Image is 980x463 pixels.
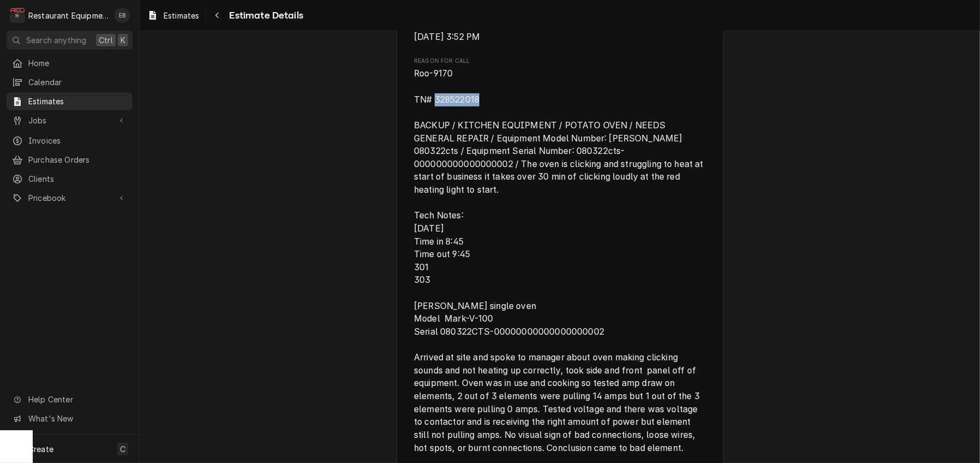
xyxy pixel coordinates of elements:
[115,8,130,23] div: EB
[120,443,125,455] span: C
[7,151,133,169] a: Purchase Orders
[7,409,133,428] a: Go to What's New
[226,8,303,23] span: Estimate Details
[28,115,111,126] span: Jobs
[10,8,25,23] div: Restaurant Equipment Diagnostics's Avatar
[143,7,203,25] a: Estimates
[164,10,199,21] span: Estimates
[28,154,127,165] span: Purchase Orders
[414,20,706,44] div: Last Modified
[414,31,706,44] span: Last Modified
[414,68,706,453] span: Roo-9170 TN# 328522018 BACKUP / KITCHEN EQUIPMENT / POTATO OVEN / NEEDS GENERAL REPAIR / Equipmen...
[121,34,125,46] span: K
[28,57,127,69] span: Home
[414,57,706,454] div: Reason for Call
[7,170,133,188] a: Clients
[414,67,706,454] span: Reason for Call
[7,111,133,129] a: Go to Jobs
[7,390,133,408] a: Go to Help Center
[414,32,480,42] span: [DATE] 3:52 PM
[10,8,25,23] div: R
[28,96,127,107] span: Estimates
[7,132,133,150] a: Invoices
[28,444,53,454] span: Create
[7,31,133,50] button: Search anythingCtrlK
[28,394,126,405] span: Help Center
[414,57,706,66] span: Reason for Call
[7,54,133,72] a: Home
[28,413,126,424] span: What's New
[99,34,113,46] span: Ctrl
[208,7,226,24] button: Navigate back
[28,192,111,204] span: Pricebook
[28,173,127,185] span: Clients
[115,8,130,23] div: Emily Bird's Avatar
[7,73,133,91] a: Calendar
[7,189,133,207] a: Go to Pricebook
[28,10,109,21] div: Restaurant Equipment Diagnostics
[26,34,86,46] span: Search anything
[7,92,133,110] a: Estimates
[28,76,127,88] span: Calendar
[28,135,127,146] span: Invoices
